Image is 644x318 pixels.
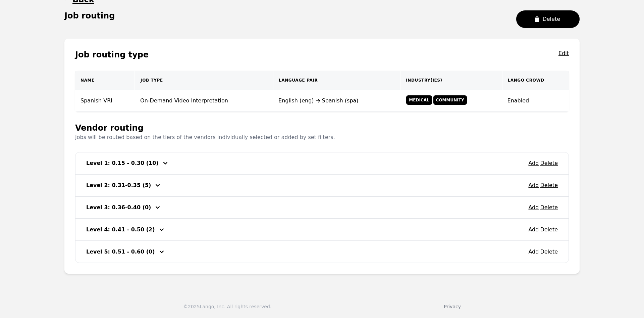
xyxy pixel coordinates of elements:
[75,71,135,90] th: Name
[183,303,271,310] div: © 2025 Lango, Inc. All rights reserved.
[64,10,115,21] h1: Job routing
[75,49,149,60] h1: Job routing type
[75,174,569,196] div: Add DeleteLevel 2: 0.31-0.35 (5)
[86,203,151,212] h3: Level 3: 0.36-0.40 (0)
[75,133,335,141] p: Jobs will be routed based on the tiers of the vendors individually selected or added by set filters.
[406,95,432,105] span: Medical
[135,71,273,90] th: Job Type
[540,159,558,167] button: Delete
[75,196,569,219] div: Add DeleteLevel 3: 0.36-0.40 (0)
[540,248,558,256] button: Delete
[75,241,569,263] div: Add DeleteLevel 5: 0.51 - 0.60 (0)
[86,159,159,167] h3: Level 1: 0.15 - 0.30 (10)
[502,71,569,90] th: Lango Crowd
[400,71,502,90] th: Industry(ies)
[135,90,273,112] td: On-Demand Video Interpretation
[75,152,569,174] div: Add DeleteLevel 1: 0.15 - 0.30 (10)
[502,90,569,112] td: Enabled
[75,219,569,241] div: Add DeleteLevel 4: 0.41 - 0.50 (2)
[540,226,558,234] button: Delete
[528,248,539,256] button: Add
[86,248,155,256] h3: Level 5: 0.51 - 0.60 (0)
[558,49,569,60] button: Edit
[86,226,155,234] h3: Level 4: 0.41 - 0.50 (2)
[540,181,558,189] button: Delete
[273,71,400,90] th: Language Pair
[528,226,539,234] button: Add
[528,159,539,167] button: Add
[540,203,558,212] button: Delete
[86,181,151,189] h3: Level 2: 0.31-0.35 (5)
[444,304,461,309] a: Privacy
[75,123,335,133] h1: Vendor routing
[528,203,539,212] button: Add
[433,95,467,105] span: Community
[278,97,395,105] div: English (eng) Spanish (spa)
[516,10,580,28] button: Delete
[528,181,539,189] button: Add
[75,90,135,112] td: Spanish VRI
